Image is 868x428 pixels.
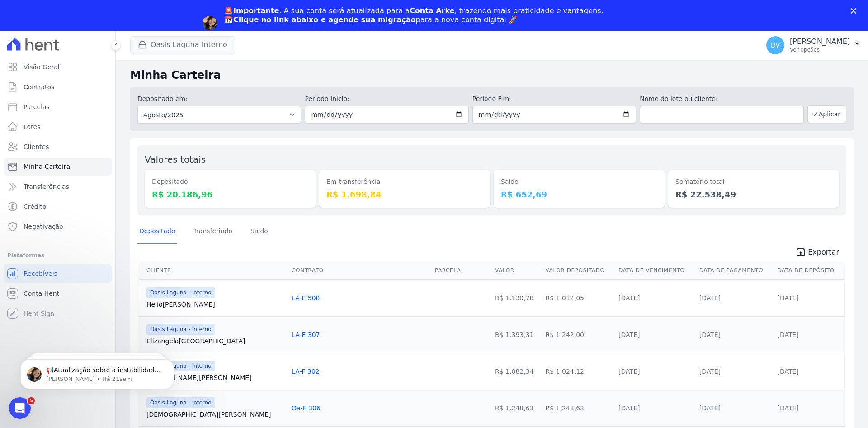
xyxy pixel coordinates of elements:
[696,261,774,280] th: Data de Pagamento
[28,397,35,404] span: 5
[615,261,696,280] th: Data de Vencimento
[292,404,321,412] a: Oa-F 306
[130,36,235,53] button: Oasis Laguna Interno
[24,122,41,131] span: Lotes
[137,95,188,102] label: Depositado em:
[4,58,112,76] a: Visão Geral
[24,289,59,298] span: Conta Hent
[9,397,31,419] iframe: Intercom live chat
[24,102,50,111] span: Parcelas
[542,279,615,316] td: R$ 1.012,05
[777,404,798,412] a: [DATE]
[491,279,542,316] td: R$ 1.130,78
[675,188,832,201] dd: R$ 22.538,49
[292,331,320,338] a: LA-E 307
[675,177,832,187] dt: Somatório total
[4,98,112,116] a: Parcelas
[24,269,57,278] span: Recebíveis
[851,8,860,14] div: Fechar
[618,404,640,412] a: [DATE]
[7,250,108,261] div: Plataformas
[699,368,721,375] a: [DATE]
[808,247,839,258] span: Exportar
[790,37,850,46] p: [PERSON_NAME]
[431,261,491,280] th: Parcela
[233,15,416,24] b: Clique no link abaixo e agende sua migração
[4,138,112,156] a: Clientes
[491,316,542,353] td: R$ 1.393,31
[24,162,70,171] span: Minha Carteira
[640,94,803,104] label: Nome do lote ou cliente:
[203,16,217,30] img: Profile image for Adriane
[24,222,63,231] span: Negativação
[146,410,284,419] a: [DEMOGRAPHIC_DATA][PERSON_NAME]
[152,177,308,187] dt: Depositado
[501,188,657,201] dd: R$ 652,69
[326,188,483,201] dd: R$ 1.698,84
[472,94,636,104] label: Período Fim:
[139,261,288,280] th: Cliente
[542,261,615,280] th: Valor Depositado
[4,78,112,96] a: Contratos
[24,63,60,72] span: Visão Geral
[491,353,542,390] td: R$ 1.082,34
[759,33,868,58] button: DV [PERSON_NAME] Ver opções
[24,142,49,151] span: Clientes
[4,264,112,283] a: Recebíveis
[542,390,615,426] td: R$ 1.248,63
[146,300,284,309] a: Helio[PERSON_NAME]
[618,331,640,338] a: [DATE]
[774,261,844,280] th: Data de Depósito
[771,42,780,48] span: DV
[224,6,279,15] b: 🚨Importante
[618,294,640,302] a: [DATE]
[4,118,112,136] a: Lotes
[146,324,215,335] span: Oasis Laguna - Interno
[7,340,188,404] iframe: Intercom notifications mensagem
[491,261,542,280] th: Valor
[224,30,299,40] a: Agendar migração
[305,94,468,104] label: Período Inicío:
[777,331,798,338] a: [DATE]
[24,82,54,91] span: Contratos
[146,287,215,298] span: Oasis Laguna - Interno
[292,294,320,302] a: LA-E 508
[326,177,483,187] dt: Em transferência
[292,368,320,375] a: LA-F 302
[795,247,806,258] i: unarchive
[807,105,846,123] button: Aplicar
[24,182,69,191] span: Transferências
[4,284,112,303] a: Conta Hent
[130,67,854,83] h2: Minha Carteira
[4,178,112,196] a: Transferências
[788,247,846,260] a: unarchive Exportar
[24,202,47,211] span: Crédito
[288,261,431,280] th: Contrato
[4,217,112,236] a: Negativação
[542,316,615,353] td: R$ 1.242,00
[4,197,112,216] a: Crédito
[137,220,177,244] a: Depositado
[777,368,798,375] a: [DATE]
[192,220,235,244] a: Transferindo
[410,6,454,15] b: Conta Arke
[699,331,721,338] a: [DATE]
[146,373,284,382] a: [PERSON_NAME][PERSON_NAME]
[501,177,657,187] dt: Saldo
[699,294,721,302] a: [DATE]
[699,404,721,412] a: [DATE]
[491,390,542,426] td: R$ 1.248,63
[790,46,850,53] p: Ver opções
[4,158,112,176] a: Minha Carteira
[618,368,640,375] a: [DATE]
[542,353,615,390] td: R$ 1.024,12
[146,337,284,346] a: Elizangela[GEOGRAPHIC_DATA]
[152,188,308,201] dd: R$ 20.186,96
[249,220,270,244] a: Saldo
[145,154,206,165] label: Valores totais
[224,6,604,24] div: : A sua conta será atualizada para a , trazendo mais praticidade e vantagens. 📅 para a nova conta...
